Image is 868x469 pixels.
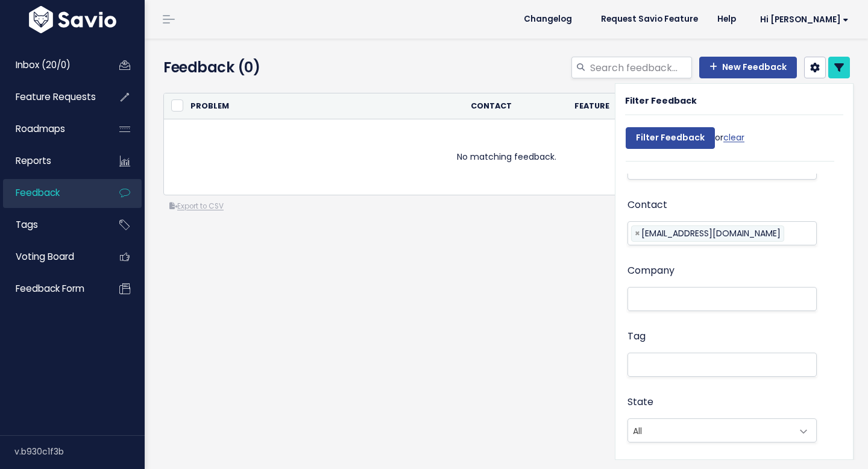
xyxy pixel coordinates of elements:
[16,122,65,135] span: Roadmaps
[163,57,380,78] h4: Feedback (0)
[16,90,96,103] span: Feature Requests
[631,225,784,242] li: harestransport1965@fastmail.fm
[3,275,100,303] a: Feedback form
[16,186,60,199] span: Feedback
[628,419,792,442] span: All
[723,131,744,143] a: clear
[183,93,464,119] th: Problem
[589,57,692,78] input: Search feedback...
[164,119,849,195] td: No matching feedback.
[3,83,100,111] a: Feature Requests
[699,57,797,78] a: New Feedback
[627,262,675,280] label: Company
[3,243,100,271] a: Voting Board
[16,218,38,231] span: Tags
[3,179,100,207] a: Feedback
[760,15,849,24] span: Hi [PERSON_NAME]
[591,10,708,28] a: Request Savio Feature
[169,201,224,211] a: Export to CSV
[627,394,653,411] label: State
[524,15,572,24] span: Changelog
[626,127,715,149] input: Filter Feedback
[746,10,858,29] a: Hi [PERSON_NAME]
[464,93,567,119] th: Contact
[627,418,817,442] span: All
[26,6,119,33] img: logo-white.9d6f32f41409.svg
[16,282,84,295] span: Feedback form
[3,51,100,79] a: Inbox (20/0)
[3,115,100,143] a: Roadmaps
[626,121,744,161] div: or
[625,95,697,107] strong: Filter Feedback
[635,226,640,241] span: ×
[708,10,746,28] a: Help
[14,436,145,467] div: v.b930c1f3b
[3,147,100,175] a: Reports
[3,211,100,239] a: Tags
[627,197,667,214] label: Contact
[16,58,71,71] span: Inbox (20/0)
[16,250,74,263] span: Voting Board
[16,154,51,167] span: Reports
[627,328,646,345] label: Tag
[567,93,659,119] th: Feature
